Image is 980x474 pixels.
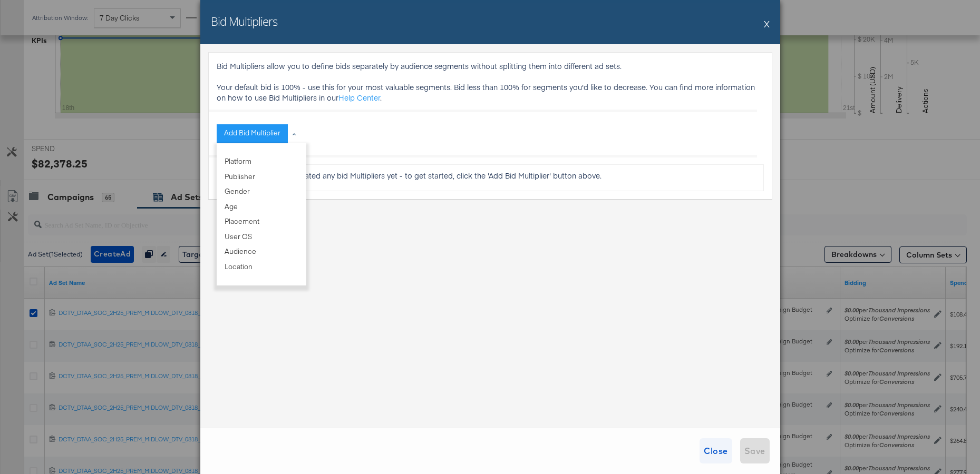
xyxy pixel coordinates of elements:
[222,184,301,199] li: Gender
[211,13,277,29] h2: Bid Multipliers
[222,169,301,184] li: Publisher
[222,259,301,274] li: Location
[222,199,301,214] li: Age
[222,214,301,229] li: Placement
[217,61,764,103] p: Bid Multipliers allow you to define bids separately by audience segments without splitting them i...
[704,443,727,458] span: Close
[222,229,301,244] li: User OS
[222,154,301,169] li: Platform
[222,244,301,259] li: Audience
[764,13,770,34] button: X
[338,92,380,103] a: Help Center
[251,170,758,181] p: You haven't created any bid Multipliers yet - to get started, click the 'Add Bid Multiplier' butt...
[217,124,288,143] button: Add Bid Multiplier
[700,438,732,463] button: Close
